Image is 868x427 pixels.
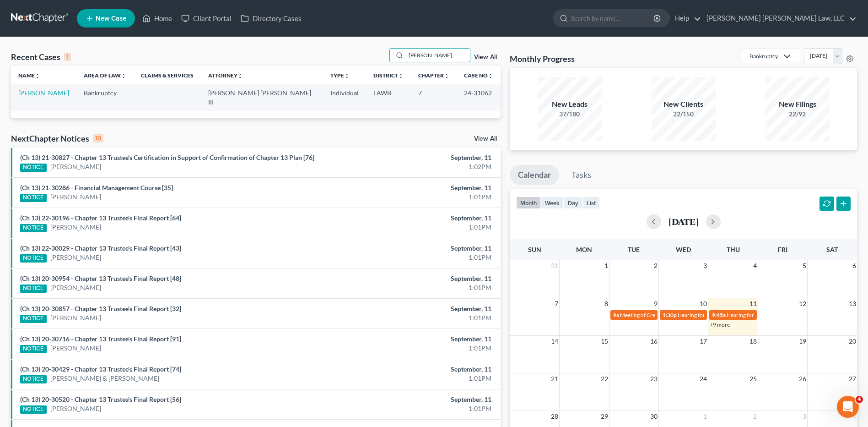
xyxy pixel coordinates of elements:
span: 1:30p [663,312,677,318]
div: NOTICE [20,315,47,323]
span: 16 [649,336,658,347]
iframe: Intercom live chat [837,396,859,418]
span: 13 [848,298,857,309]
span: Sat [826,246,838,253]
a: Tasks [563,165,599,185]
button: week [541,197,564,209]
span: 19 [798,336,807,347]
i: unfold_more [121,73,126,79]
span: 27 [848,373,857,384]
i: unfold_more [237,73,243,79]
span: 7 [554,298,559,309]
span: 20 [848,336,857,347]
a: Client Portal [177,10,236,27]
i: unfold_more [398,73,404,79]
a: Nameunfold_more [18,72,40,79]
div: NOTICE [20,405,47,414]
span: Mon [576,246,592,253]
span: 18 [749,336,758,347]
span: 4 [856,396,863,403]
i: unfold_more [444,73,449,79]
td: [PERSON_NAME] [PERSON_NAME] III [201,84,323,110]
div: NOTICE [20,254,47,263]
a: Help [670,10,701,27]
div: 1:01PM [340,344,491,353]
div: 1:02PM [340,162,491,171]
a: (Ch 13) 20-30716 - Chapter 13 Trustee's Final Report [91] [20,335,181,343]
span: Fri [778,246,787,253]
a: Directory Cases [236,10,306,27]
span: 9:45a [712,312,726,318]
span: New Case [96,15,126,22]
span: 31 [550,260,559,271]
span: 22 [600,373,609,384]
a: View All [474,136,497,142]
div: September, 11 [340,244,491,253]
span: 10 [699,298,708,309]
a: [PERSON_NAME] [18,89,69,97]
td: LAWB [366,84,411,110]
div: 22/92 [766,109,830,119]
a: (Ch 13) 20-30857 - Chapter 13 Trustee's Final Report [32] [20,305,181,312]
a: (Ch 13) 21-30286 - Financial Management Course [35] [20,184,173,192]
span: 1 [702,411,708,422]
a: [PERSON_NAME] [50,344,101,353]
div: 1:01PM [340,253,491,262]
div: 1:01PM [340,404,491,413]
span: Meeting of Creditors for [PERSON_NAME] [620,312,722,318]
span: 3 [802,411,807,422]
a: [PERSON_NAME] [50,192,101,202]
div: 1:01PM [340,313,491,323]
span: Thu [727,246,740,253]
a: [PERSON_NAME] [50,404,101,413]
a: (Ch 13) 22-30029 - Chapter 13 Trustee's Final Report [43] [20,244,181,252]
span: 29 [600,411,609,422]
a: Area of Lawunfold_more [84,72,126,79]
a: [PERSON_NAME] [50,283,101,292]
a: +9 more [710,321,730,328]
td: Individual [323,84,366,110]
span: 11 [749,298,758,309]
a: Typeunfold_more [330,72,350,79]
div: NOTICE [20,194,47,202]
span: 30 [649,411,658,422]
a: Attorneyunfold_more [208,72,243,79]
a: [PERSON_NAME] & [PERSON_NAME] [50,374,159,383]
button: month [516,197,541,209]
a: [PERSON_NAME] [50,253,101,262]
span: 4 [752,260,758,271]
div: Recent Cases [11,51,71,62]
div: NOTICE [20,345,47,353]
div: September, 11 [340,213,491,223]
a: (Ch 13) 21-30827 - Chapter 13 Trustee's Certification in Support of Confirmation of Chapter 13 Pl... [20,153,314,161]
div: 1:01PM [340,374,491,383]
span: 14 [550,336,559,347]
span: 21 [550,373,559,384]
a: Home [138,10,177,27]
div: 22/150 [652,109,716,119]
div: New Leads [538,99,602,109]
span: Wed [676,246,691,253]
span: Hearing for [PERSON_NAME] & [PERSON_NAME] [727,312,846,318]
a: (Ch 13) 20-30954 - Chapter 13 Trustee's Final Report [48] [20,274,181,282]
span: 2 [653,260,658,271]
i: unfold_more [344,73,350,79]
a: [PERSON_NAME] [PERSON_NAME] Law, LLC [702,10,857,27]
td: 24-31062 [457,84,501,110]
a: [PERSON_NAME] [50,313,101,323]
button: day [564,197,582,209]
div: NOTICE [20,164,47,172]
div: September, 11 [340,365,491,374]
div: NOTICE [20,285,47,293]
span: 6 [852,260,857,271]
input: Search by name... [406,49,470,62]
span: 12 [798,298,807,309]
th: Claims & Services [134,66,201,84]
span: 1 [604,260,609,271]
span: 8 [604,298,609,309]
i: unfold_more [488,73,493,79]
span: Sun [528,246,541,253]
div: 1:01PM [340,223,491,232]
span: 3 [702,260,708,271]
div: Bankruptcy [749,52,778,60]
